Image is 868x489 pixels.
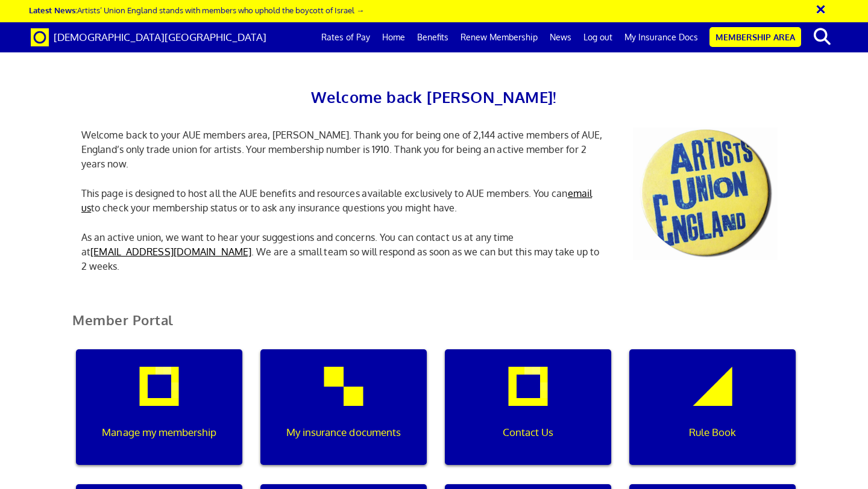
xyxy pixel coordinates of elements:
button: search [804,24,840,49]
a: My Insurance Docs [618,22,704,52]
p: Manage my membership [84,425,234,440]
a: Brand [DEMOGRAPHIC_DATA][GEOGRAPHIC_DATA] [22,22,275,52]
p: My insurance documents [269,425,418,440]
a: Manage my membership [67,349,251,484]
a: Home [376,22,411,52]
a: Rule Book [620,349,805,484]
a: Renew Membership [454,22,544,52]
a: Log out [577,22,618,52]
span: [DEMOGRAPHIC_DATA][GEOGRAPHIC_DATA] [54,31,266,43]
a: Contact Us [436,349,620,484]
p: Rule Book [638,425,787,440]
a: Membership Area [709,27,801,47]
p: Contact Us [453,425,603,440]
a: Rates of Pay [315,22,376,52]
p: Welcome back to your AUE members area, [PERSON_NAME]. Thank you for being one of 2,144 active mem... [72,128,615,171]
strong: Latest News: [29,5,77,15]
a: [EMAIL_ADDRESS][DOMAIN_NAME] [90,246,251,258]
h2: Welcome back [PERSON_NAME]! [72,84,796,110]
p: As an active union, we want to hear your suggestions and concerns. You can contact us at any time... [72,230,615,273]
a: My insurance documents [251,349,436,484]
p: This page is designed to host all the AUE benefits and resources available exclusively to AUE mem... [72,186,615,215]
a: News [544,22,577,52]
a: Latest News:Artists’ Union England stands with members who uphold the boycott of Israel → [29,5,364,15]
h2: Member Portal [63,313,805,342]
a: Benefits [411,22,454,52]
